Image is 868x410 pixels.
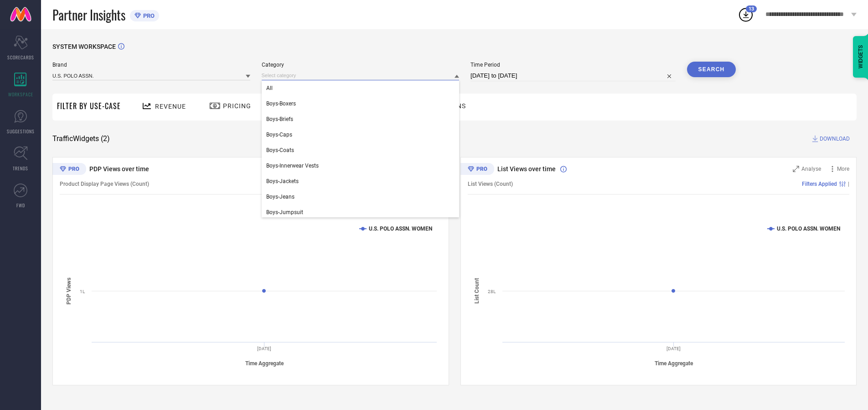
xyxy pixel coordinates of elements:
span: Boys-Jackets [266,178,299,184]
text: 28L [488,289,496,294]
span: Boys-Briefs [266,116,293,122]
div: Premium [460,163,494,177]
span: FWD [16,202,25,209]
div: Boys-Jumpsuit [262,205,460,220]
text: U.S. POLO ASSN. WOMEN [369,226,432,232]
tspan: List Count [474,278,480,304]
svg: Zoom [793,166,799,172]
div: Boys-Jackets [262,173,460,189]
span: Pricing [223,102,251,110]
span: Boys-Jumpsuit [266,209,303,216]
div: Boys-Jeans [262,189,460,205]
text: [DATE] [666,346,681,351]
span: Traffic Widgets ( 2 ) [52,134,110,143]
span: Category [262,62,460,68]
tspan: PDP Views [66,278,72,305]
span: PDP Views over time [89,165,149,173]
div: Boys-Caps [262,127,460,142]
span: Boys-Innerwear Vests [266,163,319,169]
span: 13 [749,6,754,12]
text: 1L [80,289,85,294]
text: U.S. POLO ASSN. WOMEN [777,226,840,232]
text: [DATE] [257,346,271,351]
span: Analyse [801,166,821,172]
span: Time Period [470,62,676,68]
span: Filters Applied [802,181,837,187]
span: Brand [52,62,250,68]
span: DOWNLOAD [820,134,850,143]
tspan: Time Aggregate [245,360,284,367]
span: SYSTEM WORKSPACE [52,43,116,50]
div: All [262,80,460,96]
span: All [266,85,273,91]
span: SUGGESTIONS [7,128,35,135]
div: Premium [52,163,86,177]
span: Boys-Jeans [266,194,294,200]
div: Boys-Coats [262,142,460,158]
span: Product Display Page Views (Count) [60,181,149,187]
span: WORKSPACE [8,91,33,98]
tspan: Time Aggregate [655,360,693,367]
span: List Views over time [497,165,556,173]
span: | [848,181,849,187]
div: Boys-Innerwear Vests [262,158,460,173]
span: Boys-Boxers [266,100,296,107]
span: TRENDS [13,165,28,172]
div: Open download list [738,6,754,23]
span: Boys-Coats [266,147,294,153]
input: Select time period [470,70,676,81]
span: List Views (Count) [468,181,513,187]
div: Boys-Boxers [262,96,460,111]
span: Filter By Use-Case [57,100,121,111]
input: Select category [262,71,460,80]
button: Search [687,62,736,77]
span: Revenue [155,103,186,110]
span: Boys-Caps [266,131,292,138]
span: More [837,166,849,172]
span: SCORECARDS [7,54,34,61]
span: Partner Insights [52,5,125,24]
span: PRO [141,12,155,19]
div: Boys-Briefs [262,111,460,127]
